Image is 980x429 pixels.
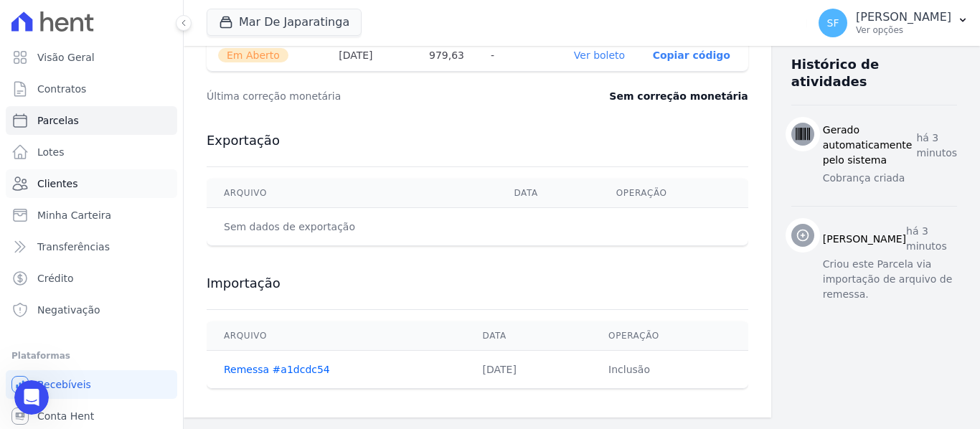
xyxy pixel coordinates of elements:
th: Data [496,179,598,208]
a: Minha Carteira [6,201,177,230]
td: [DATE] [466,351,592,389]
h3: Importação [207,275,748,292]
span: Transferências [37,240,110,254]
button: Copiar código [653,49,730,61]
th: Data [466,321,592,351]
p: há 3 minutos [906,224,957,254]
span: Visão Geral [37,50,95,65]
a: Lotes [6,138,177,166]
th: - [479,39,562,72]
span: SF [827,18,839,28]
th: Arquivo [207,179,496,208]
iframe: Intercom live chat [14,380,49,415]
p: [PERSON_NAME] [856,10,951,24]
th: Arquivo [207,321,466,351]
span: Parcelas [37,113,79,128]
a: Ver boleto [574,49,625,61]
h3: [PERSON_NAME] [823,232,906,247]
span: Contratos [37,82,86,96]
div: Plataformas [11,347,171,364]
h3: Gerado automaticamente pelo sistema [823,123,917,168]
h3: Histórico de atividades [791,56,946,90]
a: Transferências [6,232,177,261]
td: Inclusão [591,351,748,389]
a: Recebíveis [6,370,177,399]
dt: Última correção monetária [207,89,527,103]
a: Negativação [6,296,177,324]
td: Sem dados de exportação [207,208,496,246]
button: Mar De Japaratinga [207,9,362,36]
h3: Exportação [207,132,748,149]
a: Crédito [6,264,177,293]
a: Visão Geral [6,43,177,72]
span: Recebíveis [37,377,91,392]
a: Contratos [6,75,177,103]
span: Crédito [37,271,74,286]
span: Minha Carteira [37,208,111,222]
span: Em Aberto [218,48,288,62]
p: Ver opções [856,24,951,36]
dd: Sem correção monetária [609,89,748,103]
th: Operação [591,321,748,351]
span: Negativação [37,303,100,317]
span: Lotes [37,145,65,159]
a: Parcelas [6,106,177,135]
span: Clientes [37,176,77,191]
th: Operação [599,179,748,208]
a: Clientes [6,169,177,198]
span: Conta Hent [37,409,94,423]
a: Remessa #a1dcdc54 [224,364,330,375]
p: Criou este Parcela via importação de arquivo de remessa. [823,257,957,302]
p: há 3 minutos [916,131,957,161]
th: 979,63 [418,39,479,72]
th: [DATE] [327,39,418,72]
p: Cobrança criada [823,171,957,186]
button: SF [PERSON_NAME] Ver opções [807,3,980,43]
